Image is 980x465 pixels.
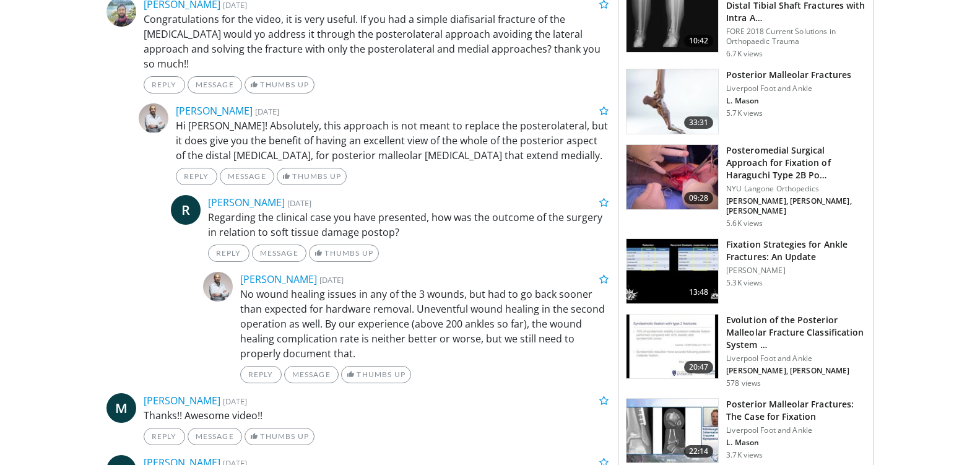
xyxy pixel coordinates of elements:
small: [DATE] [319,274,344,285]
a: Reply [240,366,282,383]
p: Liverpool Foot and Ankle [726,354,865,363]
p: Thanks!! Awesome video!! [144,408,609,423]
p: 5.6K views [726,219,763,228]
p: Regarding the clinical case you have presented, how was the outcome of the surgery in relation to... [208,210,609,240]
a: Message [188,76,242,93]
a: 20:47 Evolution of the Posterior Malleolar Fracture Classification System … Liverpool Foot and An... [626,314,865,388]
small: [DATE] [255,106,279,117]
a: Thumbs Up [245,428,314,445]
a: R [171,195,201,225]
p: L. Mason [726,438,865,448]
a: 22:14 Posterior Malleolar Fractures: The Case for Fixation Liverpool Foot and Ankle L. Mason 3.7K... [626,398,865,464]
a: Reply [144,76,185,93]
a: M [106,393,136,423]
p: Hi [PERSON_NAME]! Absolutely, this approach is not meant to replace the posterolateral, but it do... [176,118,609,163]
a: Message [284,366,339,383]
span: 22:14 [684,445,714,458]
span: 33:31 [684,116,714,129]
img: 89fea252-0850-466d-815e-71c802393a4e.150x105_q85_crop-smart_upscale.jpg [627,399,718,463]
p: 5.3K views [726,278,763,288]
a: 13:48 Fixation Strategies for Ankle Fractures: An Update [PERSON_NAME] 5.3K views [626,238,865,304]
p: No wound healing issues in any of the 3 wounds, but had to go back sooner than expected for hardw... [240,287,609,361]
p: [PERSON_NAME] [726,266,865,276]
a: Reply [176,168,217,185]
p: 5.7K views [726,108,763,118]
a: [PERSON_NAME] [240,272,317,286]
a: Reply [144,428,185,445]
a: Thumbs Up [341,366,411,383]
p: [PERSON_NAME], [PERSON_NAME], [PERSON_NAME] [726,196,865,216]
img: 2fcf8e0c-de2a-481d-9fcb-cf6993eccd22.150x105_q85_crop-smart_upscale.jpg [627,239,718,303]
span: 13:48 [684,286,714,298]
img: bfcd372c-7ece-4c60-92bf-b7a73e90162c.150x105_q85_crop-smart_upscale.jpg [627,315,718,379]
h3: Evolution of the Posterior Malleolar Fracture Classification System … [726,314,865,351]
p: 3.7K views [726,450,763,460]
p: FORE 2018 Current Solutions in Orthopaedic Trauma [726,27,865,46]
img: f997cead-f96c-4a9a-b687-6a0003db6dcc.150x105_q85_crop-smart_upscale.jpg [627,145,718,209]
a: Thumbs Up [245,76,314,93]
a: [PERSON_NAME] [144,394,220,407]
small: [DATE] [287,198,311,209]
h3: Posteromedial Surgical Approach for Fixation of Haraguchi Type 2B Po… [726,144,865,181]
a: [PERSON_NAME] [208,196,285,209]
img: Avatar [139,103,168,133]
p: L. Mason [726,96,851,106]
a: Thumbs Up [309,245,379,262]
a: Message [220,168,274,185]
span: 09:28 [684,192,714,204]
p: Liverpool Foot and Ankle [726,425,865,435]
img: Avatar [203,272,233,302]
p: NYU Langone Orthopedics [726,184,865,194]
p: 578 views [726,378,761,388]
span: 20:47 [684,361,714,373]
a: Thumbs Up [277,168,347,185]
span: 10:42 [684,35,714,47]
h3: Posterior Malleolar Fractures [726,69,851,81]
p: Congratulations for the video, it is very useful. If you had a simple diafisarial fracture of the... [144,12,609,71]
a: 33:31 Posterior Malleolar Fractures Liverpool Foot and Ankle L. Mason 5.7K views [626,69,865,134]
a: Reply [208,245,249,262]
p: Liverpool Foot and Ankle [726,84,851,93]
small: [DATE] [223,396,247,407]
p: [PERSON_NAME], [PERSON_NAME] [726,366,865,376]
a: Message [252,245,306,262]
h3: Fixation Strategies for Ankle Fractures: An Update [726,238,865,263]
p: 6.7K views [726,49,763,59]
img: acc9aee5-0d6e-4ff0-8b9e-53e539056a7b.150x105_q85_crop-smart_upscale.jpg [627,69,718,134]
a: Message [188,428,242,445]
h3: Posterior Malleolar Fractures: The Case for Fixation [726,398,865,423]
a: [PERSON_NAME] [176,104,253,118]
a: 09:28 Posteromedial Surgical Approach for Fixation of Haraguchi Type 2B Po… NYU Langone Orthopedi... [626,144,865,228]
